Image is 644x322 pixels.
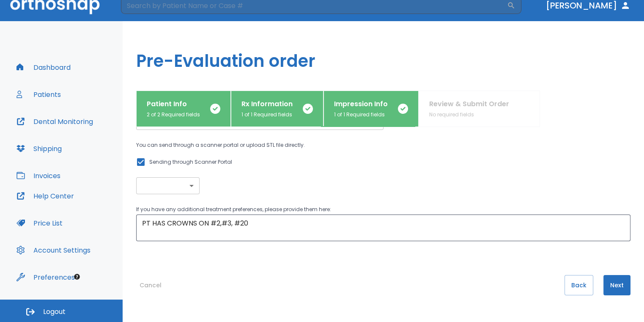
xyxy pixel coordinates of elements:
span: Logout [43,307,66,316]
button: Dashboard [11,57,76,77]
p: 1 of 1 Required fields [241,111,293,118]
h1: Pre-Evaluation order [123,21,644,91]
div: Tooltip anchor [73,273,81,281]
p: If you have any additional treatment preferences, please provide them here: [136,204,630,215]
p: Patient Info [147,99,200,109]
button: Account Settings [11,240,96,260]
p: Impression Info [334,99,388,109]
p: Sending through Scanner Portal [149,157,232,167]
p: 1 of 1 Required fields [334,111,388,118]
button: Dental Monitoring [11,111,98,132]
button: Back [565,275,593,295]
div: Without label [136,177,200,194]
button: Shipping [11,138,67,159]
button: Next [603,275,630,295]
button: Cancel [136,275,165,295]
p: Rx Information [241,99,293,109]
button: Price List [11,213,68,233]
button: Patients [11,84,66,105]
button: Preferences [11,267,80,287]
p: You can send through a scanner portal or upload STL file directly. [136,140,384,150]
p: 2 of 2 Required fields [147,111,200,118]
textarea: PT HAS CROWNS ON #2,#3, #20 [142,218,625,238]
button: Invoices [11,165,66,186]
button: Help Center [11,186,79,206]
